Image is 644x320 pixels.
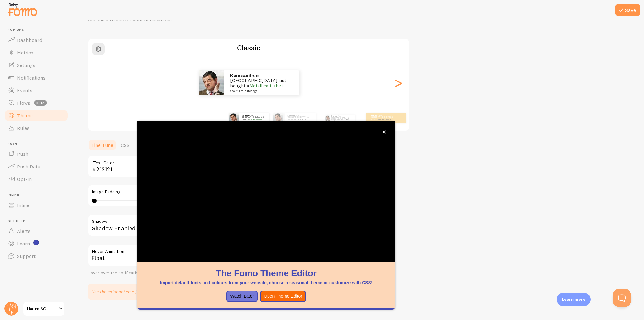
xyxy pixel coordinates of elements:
[88,214,276,237] div: Shadow Enabled
[249,118,263,121] a: Metallica t-shirt
[325,115,330,121] img: Fomo
[230,72,250,78] strong: Kamsani
[229,113,239,123] img: Fomo
[88,270,276,276] div: Hover over the notification for preview
[331,115,353,121] p: from [GEOGRAPHIC_DATA] just bought a
[17,163,41,170] span: Push Data
[4,34,69,46] a: Dashboard
[4,237,69,250] a: Learn
[17,49,33,56] span: Metrics
[17,75,46,81] span: Notifications
[17,125,30,131] span: Rules
[88,139,117,151] a: Fine Tune
[557,293,591,306] div: Learn more
[4,250,69,262] a: Support
[117,139,133,151] a: CSS
[287,121,313,122] small: about 4 minutes ago
[17,37,42,43] span: Dashboard
[17,228,31,234] span: Alerts
[371,121,395,122] small: about 4 minutes ago
[145,279,387,286] p: Import default fonts and colours from your website, choose a seasonal theme or customize with CSS!
[241,121,266,122] small: about 4 minutes ago
[145,267,387,279] h1: The Fomo Theme Editor
[4,97,69,109] a: Flows beta
[4,148,69,160] a: Push
[33,240,39,245] svg: <p>Watch New Feature Tutorials!</p>
[4,59,69,71] a: Settings
[4,84,69,97] a: Events
[241,114,249,116] strong: Kamsani
[8,193,69,197] span: Inline
[17,112,33,119] span: Theme
[17,87,32,93] span: Events
[17,176,32,182] span: Opt-In
[226,291,258,302] button: Watch Later
[4,225,69,237] a: Alerts
[17,151,28,157] span: Push
[199,70,224,95] img: Fomo
[17,100,30,106] span: Flows
[230,89,291,93] small: about 4 minutes ago
[27,305,57,312] span: Harum SG
[331,115,338,117] strong: Kamsani
[562,296,586,302] p: Learn more
[17,62,35,68] span: Settings
[4,122,69,134] a: Rules
[4,173,69,185] a: Opt-In
[23,301,65,316] a: Harum SG
[273,113,283,123] img: Fomo
[7,2,38,18] img: fomo-relay-logo-orange.svg
[92,189,272,195] label: Image Padding
[613,289,631,307] iframe: Help Scout Beacon - Open
[4,199,69,211] a: Inline
[287,114,314,122] p: from [GEOGRAPHIC_DATA] just bought a
[34,100,47,106] span: beta
[17,240,30,247] span: Learn
[4,160,69,173] a: Push Data
[371,114,379,116] strong: Kamsani
[371,114,396,122] p: from [GEOGRAPHIC_DATA] just bought a
[88,244,276,267] div: Float
[230,73,293,93] p: from [GEOGRAPHIC_DATA] just bought a
[394,60,402,105] div: Next slide
[295,118,308,121] a: Metallica t-shirt
[4,71,69,84] a: Notifications
[8,28,69,32] span: Pop-ups
[381,129,387,135] button: close,
[92,289,171,295] p: Use the color scheme from your website
[8,219,69,223] span: Get Help
[88,43,409,53] h2: Classic
[8,142,69,146] span: Push
[260,291,306,302] button: Open Theme Editor
[4,109,69,122] a: Theme
[338,119,348,121] a: Metallica t-shirt
[249,83,283,89] a: Metallica t-shirt
[17,202,29,208] span: Inline
[4,46,69,59] a: Metrics
[287,114,295,116] strong: Kamsani
[241,114,267,122] p: from [GEOGRAPHIC_DATA] just bought a
[378,118,392,121] a: Metallica t-shirt
[137,121,395,310] div: The Fomo Theme EditorImport default fonts and colours from your website, choose a seasonal theme ...
[17,253,36,259] span: Support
